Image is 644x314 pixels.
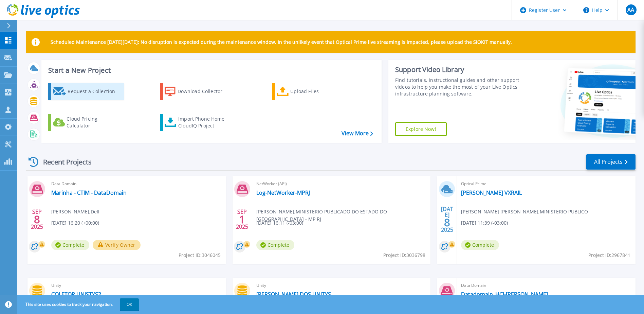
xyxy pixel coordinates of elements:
span: 1 [239,216,245,222]
div: SEP 2025 [31,207,43,232]
a: Explore Now! [395,122,447,136]
span: [DATE] 16:20 (+00:00) [51,219,99,227]
h3: Start a New Project [48,67,373,74]
span: [DATE] 11:39 (-03:00) [461,219,508,227]
a: Marinha - CTIM - DataDomain [51,189,127,196]
span: Data Domain [461,282,631,289]
span: Optical Prime [461,180,631,188]
div: Upload Files [290,85,345,98]
p: Scheduled Maintenance [DATE][DATE]: No disruption is expected during the maintenance window. In t... [51,39,512,45]
div: Support Video Library [395,65,521,74]
div: Recent Projects [26,154,101,170]
a: View More [342,130,373,137]
span: [PERSON_NAME] [PERSON_NAME] , MINISTERIO PUBLICO [461,208,588,215]
a: Request a Collection [48,83,124,100]
div: Download Collector [178,85,232,98]
div: Find tutorials, instructional guides and other support videos to help you make the most of your L... [395,77,521,97]
span: [PERSON_NAME] , MINISTERIO PUBLICADO DO ESTADO DO [GEOGRAPHIC_DATA] - MP RJ [256,208,431,223]
a: Download Collector [160,83,236,100]
a: All Projects [586,154,636,170]
a: COLETOR UNISTYS2 [51,291,101,298]
span: AA [627,7,634,13]
button: OK [120,298,139,311]
span: [PERSON_NAME] , Dell [51,208,99,215]
a: Datadomain_HCI-[PERSON_NAME] [461,291,548,298]
div: SEP 2025 [236,207,249,232]
div: Request a Collection [68,85,122,98]
a: Cloud Pricing Calculator [48,114,124,131]
button: Verify Owner [93,240,141,250]
span: This site uses cookies to track your navigation. [19,298,139,311]
a: [PERSON_NAME] VXRAIL [461,189,522,196]
span: Unity [256,282,427,289]
span: Complete [461,240,499,250]
span: Complete [51,240,89,250]
div: [DATE] 2025 [441,207,454,232]
span: Unity [51,282,222,289]
div: Cloud Pricing Calculator [67,116,121,129]
a: Upload Files [272,83,348,100]
a: [PERSON_NAME] DOS UNITYS [256,291,331,298]
span: Project ID: 3046045 [179,251,221,259]
span: NetWorker (API) [256,180,427,188]
span: [DATE] 16:11 (-03:00) [256,219,303,227]
span: 8 [444,220,450,225]
span: Project ID: 3036798 [383,251,425,259]
span: Data Domain [51,180,222,188]
a: Log-NetWorker-MPRJ [256,189,310,196]
span: Complete [256,240,294,250]
span: 8 [34,216,40,222]
span: Project ID: 2967841 [588,251,630,259]
div: Import Phone Home CloudIQ Project [178,116,231,129]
